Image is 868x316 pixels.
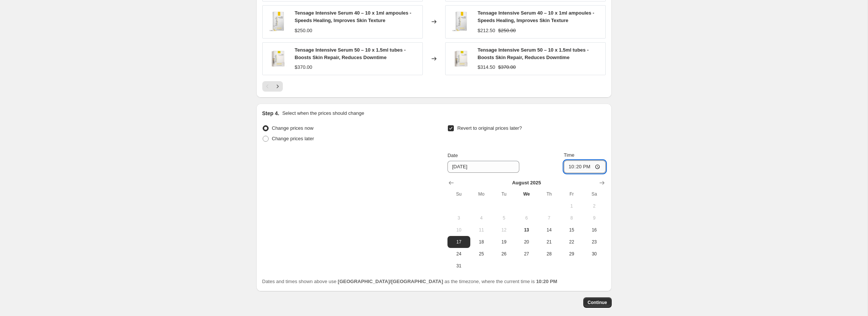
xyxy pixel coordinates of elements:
[518,191,535,197] span: We
[583,212,605,224] button: Saturday August 9 2025
[515,224,538,236] button: Today Wednesday August 13 2025
[496,239,512,245] span: 19
[470,212,493,224] button: Monday August 4 2025
[450,251,467,257] span: 24
[295,10,412,23] span: Tensage Intensive Serum 40 – 10 x 1ml ampoules - Speeds Healing, Improves Skin Texture
[560,200,583,212] button: Friday August 1 2025
[493,224,515,236] button: Tuesday August 12 2025
[473,215,490,221] span: 4
[447,248,470,260] button: Sunday August 24 2025
[450,263,467,269] span: 31
[262,110,279,117] h2: Step 4.
[447,188,470,200] th: Sunday
[478,28,495,33] span: $212.50
[536,279,557,284] b: 10:20 PM
[493,248,515,260] button: Tuesday August 26 2025
[560,224,583,236] button: Friday August 15 2025
[583,200,605,212] button: Saturday August 2 2025
[586,227,602,233] span: 16
[538,236,560,248] button: Thursday August 21 2025
[295,64,312,70] span: $370.00
[586,203,602,209] span: 2
[518,251,535,257] span: 27
[560,236,583,248] button: Friday August 22 2025
[563,215,580,221] span: 8
[541,251,557,257] span: 28
[447,236,470,248] button: Sunday August 17 2025
[498,28,516,33] span: $250.00
[450,215,467,221] span: 3
[493,188,515,200] th: Tuesday
[447,212,470,224] button: Sunday August 3 2025
[541,191,557,197] span: Th
[583,224,605,236] button: Saturday August 16 2025
[447,224,470,236] button: Sunday August 10 2025
[473,227,490,233] span: 11
[272,81,283,92] button: Next
[262,81,283,92] nav: Pagination
[266,10,289,33] img: TensageIntensiveSerum40Ampoules_80x.jpg
[560,212,583,224] button: Friday August 8 2025
[538,224,560,236] button: Thursday August 14 2025
[560,188,583,200] th: Friday
[473,191,490,197] span: Mo
[597,178,607,188] button: Show next month, September 2025
[478,47,589,60] span: Tensage Intensive Serum 50 – 10 x 1.5ml tubes - Boosts Skin Repair, Reduces Downtime
[470,188,493,200] th: Monday
[470,248,493,260] button: Monday August 25 2025
[449,10,472,33] img: TensageIntensiveSerum40Ampoules_80x.jpg
[493,236,515,248] button: Tuesday August 19 2025
[470,224,493,236] button: Monday August 11 2025
[564,152,574,158] span: Time
[450,191,467,197] span: Su
[518,215,535,221] span: 6
[563,191,580,197] span: Fr
[518,239,535,245] span: 20
[564,160,606,173] input: 12:00
[449,47,472,70] img: biopelle_tensage50_tube_closed_main_product_shot-1_80x.jpg
[457,125,522,131] span: Revert to original prices later?
[586,239,602,245] span: 23
[496,227,512,233] span: 12
[450,239,467,245] span: 17
[473,239,490,245] span: 18
[541,239,557,245] span: 21
[266,47,289,70] img: biopelle_tensage50_tube_closed_main_product_shot-1_80x.jpg
[473,251,490,257] span: 25
[515,248,538,260] button: Wednesday August 27 2025
[583,236,605,248] button: Saturday August 23 2025
[478,64,495,70] span: $314.50
[538,212,560,224] button: Thursday August 7 2025
[563,227,580,233] span: 15
[586,215,602,221] span: 9
[541,215,557,221] span: 7
[583,248,605,260] button: Saturday August 30 2025
[586,191,602,197] span: Sa
[447,153,458,158] span: Date
[583,297,612,308] button: Continue
[450,227,467,233] span: 10
[496,191,512,197] span: Tu
[282,110,364,117] p: Select when the prices should change
[588,300,607,306] span: Continue
[515,188,538,200] th: Wednesday
[338,279,443,284] b: [GEOGRAPHIC_DATA]/[GEOGRAPHIC_DATA]
[496,215,512,221] span: 5
[498,64,516,70] span: $370.00
[447,260,470,272] button: Sunday August 31 2025
[583,188,605,200] th: Saturday
[541,227,557,233] span: 14
[295,28,312,33] span: $250.00
[563,239,580,245] span: 22
[560,248,583,260] button: Friday August 29 2025
[518,227,535,233] span: 13
[447,161,519,173] input: 8/13/2025
[272,125,314,131] span: Change prices now
[478,10,595,23] span: Tensage Intensive Serum 40 – 10 x 1ml ampoules - Speeds Healing, Improves Skin Texture
[515,236,538,248] button: Wednesday August 20 2025
[470,236,493,248] button: Monday August 18 2025
[295,47,406,60] span: Tensage Intensive Serum 50 – 10 x 1.5ml tubes - Boosts Skin Repair, Reduces Downtime
[563,203,580,209] span: 1
[538,188,560,200] th: Thursday
[493,212,515,224] button: Tuesday August 5 2025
